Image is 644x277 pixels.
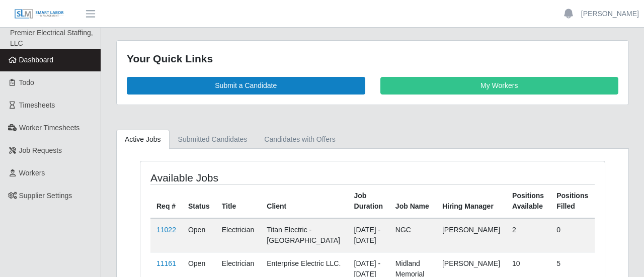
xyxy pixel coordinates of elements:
span: Supplier Settings [19,192,72,200]
th: Title [216,184,261,218]
th: Positions Filled [550,184,595,218]
td: 0 [550,218,595,252]
h4: Available Jobs [150,171,327,184]
th: Status [182,184,216,218]
span: Timesheets [19,101,55,109]
td: Open [182,218,216,252]
td: [DATE] - [DATE] [348,218,389,252]
a: [PERSON_NAME] [581,9,639,19]
a: 11161 [156,259,176,267]
th: Positions Available [506,184,550,218]
td: [PERSON_NAME] [436,218,506,252]
th: Job Name [389,184,436,218]
td: 2 [506,218,550,252]
a: Active Jobs [116,130,170,149]
td: Titan Electric - [GEOGRAPHIC_DATA] [261,218,348,252]
span: Workers [19,169,45,177]
a: My Workers [380,77,619,95]
th: Job Duration [348,184,389,218]
th: Hiring Manager [436,184,506,218]
span: Premier Electrical Staffing, LLC [10,29,93,47]
span: Dashboard [19,56,54,64]
th: Client [261,184,348,218]
td: Electrician [216,218,261,252]
span: Todo [19,78,34,86]
div: Your Quick Links [127,51,618,67]
a: Submit a Candidate [127,77,365,95]
a: Submitted Candidates [170,130,256,149]
span: Job Requests [19,146,62,154]
a: 11022 [156,226,176,234]
a: Candidates with Offers [256,130,344,149]
th: Req # [150,184,182,218]
td: NGC [389,218,436,252]
span: Worker Timesheets [19,124,79,132]
img: SLM Logo [14,9,64,20]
